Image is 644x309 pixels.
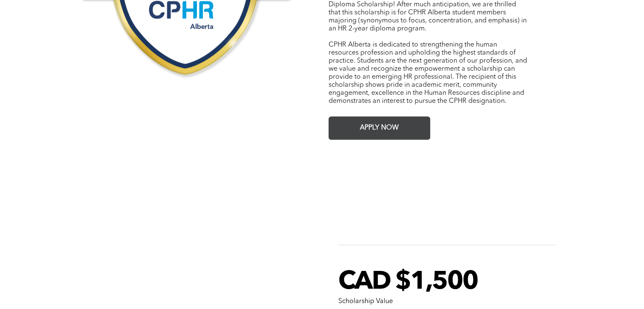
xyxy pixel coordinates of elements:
[338,298,393,305] span: Scholarship Value
[338,270,478,295] span: CAD $1,500
[329,41,527,105] span: CPHR Alberta is dedicated to strengthening the human resources profession and upholding the highe...
[329,116,430,140] a: APPLY NOW
[357,120,402,136] span: APPLY NOW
